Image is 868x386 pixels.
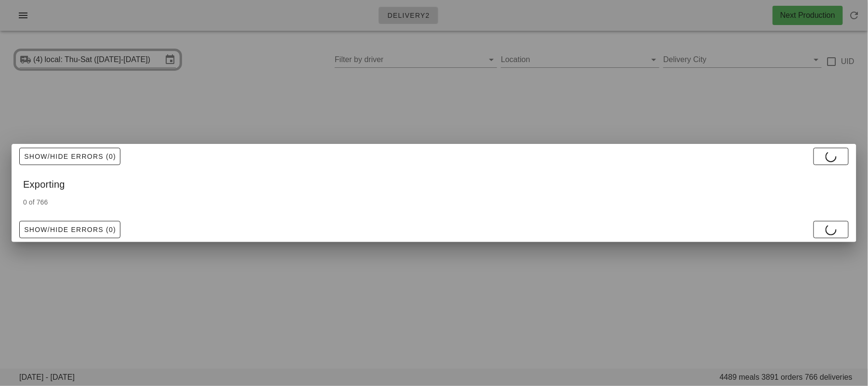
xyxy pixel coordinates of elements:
[24,226,116,233] span: Show/Hide Errors (0)
[19,221,120,238] button: Show/Hide Errors (0)
[19,148,120,165] button: Show/Hide Errors (0)
[23,198,48,206] span: 0 of 766
[24,153,116,160] span: Show/Hide Errors (0)
[12,169,856,197] div: Exporting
